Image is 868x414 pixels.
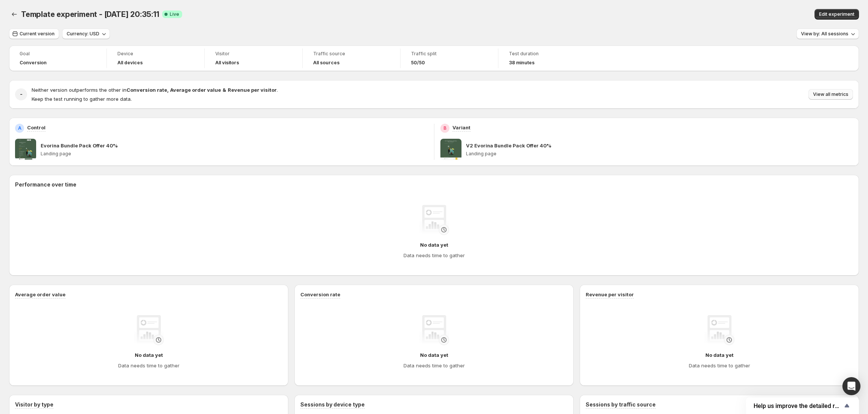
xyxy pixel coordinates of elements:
[126,87,167,93] strong: Conversion rate
[842,377,860,395] div: Open Intercom Messenger
[313,60,340,66] h4: All sources
[404,252,465,259] h4: Data needs time to gather
[41,151,428,157] p: Landing page
[689,362,750,369] h4: Data needs time to gather
[9,29,59,39] button: Current version
[215,60,239,66] h4: All visitors
[20,91,23,98] h2: -
[819,11,854,17] span: Edit experiment
[466,151,853,157] p: Landing page
[813,91,848,97] span: View all metrics
[801,31,848,37] span: View by: All sessions
[509,60,535,66] span: 38 minutes
[135,351,163,359] h4: No data yet
[443,125,446,131] h2: B
[509,50,586,67] a: Test duration38 minutes
[21,10,159,19] span: Template experiment - [DATE] 20:35:11
[170,87,221,93] strong: Average order value
[300,291,340,298] h3: Conversion rate
[313,51,390,57] span: Traffic source
[20,51,96,57] span: Goal
[754,401,851,410] button: Show survey - Help us improve the detailed report for A/B campaigns
[404,362,465,369] h4: Data needs time to gather
[134,315,164,345] img: No data yet
[586,401,656,408] h3: Sessions by traffic source
[32,87,278,93] span: Neither version outperforms the other in .
[215,50,292,67] a: VisitorAll visitors
[118,362,180,369] h4: Data needs time to gather
[20,50,96,67] a: GoalConversion
[509,51,586,57] span: Test duration
[466,142,551,149] p: V2 Evorina Bundle Pack Offer 40%
[705,351,734,359] h4: No data yet
[440,139,461,160] img: V2 Evorina Bundle Pack Offer 40%
[452,124,471,131] p: Variant
[117,50,194,67] a: DeviceAll devices
[27,124,46,131] p: Control
[411,50,487,67] a: Traffic split50/50
[419,315,449,345] img: No data yet
[67,31,99,37] span: Currency: USD
[228,87,277,93] strong: Revenue per visitor
[15,401,53,408] h3: Visitor by type
[15,181,853,188] h2: Performance over time
[704,315,734,345] img: No data yet
[300,401,365,408] h3: Sessions by device type
[411,51,487,57] span: Traffic split
[15,139,36,160] img: Evorina Bundle Pack Offer 40%
[15,291,65,298] h3: Average order value
[419,205,449,235] img: No data yet
[32,96,132,102] span: Keep the test running to gather more data.
[20,60,47,66] span: Conversion
[9,9,20,20] button: Back
[167,87,169,93] strong: ,
[420,241,448,249] h4: No data yet
[41,142,118,149] p: Evorina Bundle Pack Offer 40%
[815,9,859,20] button: Edit experiment
[117,51,194,57] span: Device
[117,60,143,66] h4: All devices
[18,125,21,131] h2: A
[313,50,390,67] a: Traffic sourceAll sources
[420,351,448,359] h4: No data yet
[796,29,859,39] button: View by: All sessions
[411,60,425,66] span: 50/50
[20,31,55,37] span: Current version
[62,29,110,39] button: Currency: USD
[754,402,842,409] span: Help us improve the detailed report for A/B campaigns
[170,11,179,17] span: Live
[222,87,226,93] strong: &
[586,291,634,298] h3: Revenue per visitor
[215,51,292,57] span: Visitor
[809,89,853,100] button: View all metrics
